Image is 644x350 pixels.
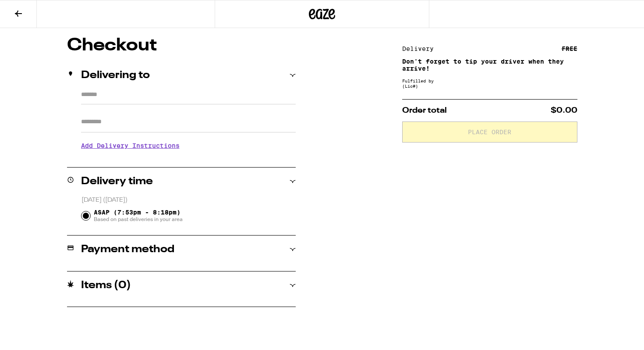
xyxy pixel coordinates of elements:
[402,121,577,143] button: Place Order
[402,107,447,114] span: Order total
[562,46,577,52] div: FREE
[94,209,183,223] span: ASAP (7:53pm - 8:18pm)
[402,46,440,52] div: Delivery
[402,58,577,72] p: Don't forget to tip your driver when they arrive!
[551,107,577,114] span: $0.00
[81,136,296,156] h3: Add Delivery Instructions
[5,6,63,13] span: Hi. Need any help?
[468,129,511,135] span: Place Order
[402,78,577,89] div: Fulfilled by (Lic# )
[81,280,131,291] h2: Items ( 0 )
[81,70,150,81] h2: Delivering to
[94,216,183,223] span: Based on past deliveries in your area
[81,244,174,255] h2: Payment method
[67,37,296,54] h1: Checkout
[81,176,153,187] h2: Delivery time
[81,156,296,163] p: We'll contact you at [PHONE_NUMBER] when we arrive
[81,196,296,204] p: [DATE] ([DATE])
